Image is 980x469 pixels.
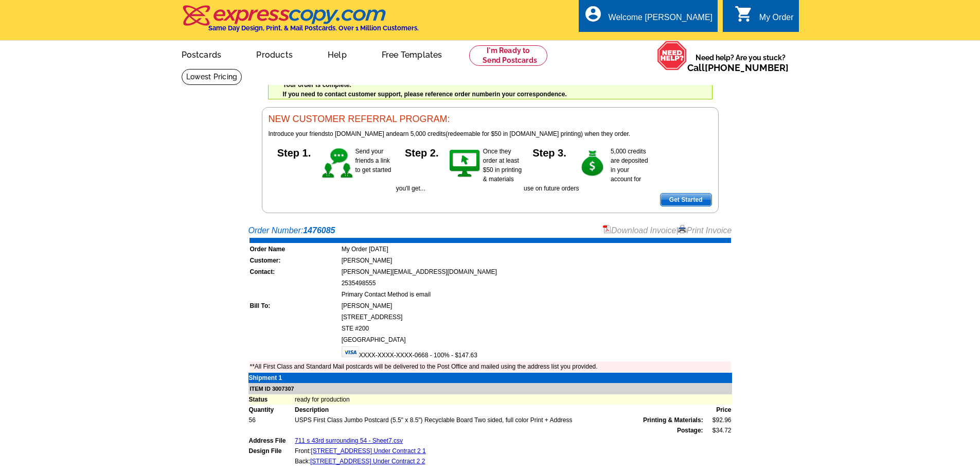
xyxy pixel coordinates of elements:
[341,301,731,311] td: [PERSON_NAME]
[677,427,703,434] strong: Postage:
[283,81,351,89] strong: Your order is complete.
[687,53,794,73] span: Need help? Are you stuck?
[248,383,732,395] td: ITEM ID 3007307
[294,394,732,405] td: ready for production
[311,447,425,455] a: [STREET_ADDRESS] Under Contract 2 1
[248,446,294,456] td: Design File
[341,346,731,360] td: XXXX-XXXX-XXXX-0668 - 100% - $147.63
[294,446,704,456] td: Front:
[603,226,676,235] a: Download Invoice
[208,24,419,32] h4: Same Day Design, Print, & Mail Postcards. Over 1 Million Customers.
[294,456,704,466] td: Back:
[341,255,731,266] td: [PERSON_NAME]
[341,312,731,322] td: [STREET_ADDRESS]
[294,405,704,415] td: Description
[294,415,704,425] td: USPS First Class Jumbo Postcard (5.5" x 8.5") Recyclable Board Two sided, full color Print + Address
[269,147,320,157] h5: Step 1.
[269,114,712,125] h3: NEW CUSTOMER REFERRAL PROGRAM:
[341,289,731,300] td: Primary Contact Method is email
[165,42,238,66] a: Postcards
[705,62,789,73] a: [PHONE_NUMBER]
[341,335,731,345] td: [GEOGRAPHIC_DATA]
[660,193,712,206] a: Get Started
[448,147,483,181] img: step-2.gif
[248,373,294,383] td: Shipment 1
[269,129,712,138] p: to [DOMAIN_NAME] and (redeemable for $50 in [DOMAIN_NAME] printing) when they order.
[584,5,602,23] i: account_circle
[365,42,459,66] a: Free Templates
[759,13,794,27] div: My Order
[250,267,340,277] td: Contact:
[248,394,294,405] td: Status
[735,5,753,23] i: shopping_cart
[342,346,359,357] img: visa.gif
[248,224,732,237] div: Order Number:
[704,425,732,436] td: $34.72
[609,13,712,27] div: Welcome [PERSON_NAME]
[250,244,340,254] td: Order Name
[248,436,294,446] td: Address File
[661,194,711,206] span: Get Started
[269,130,328,137] span: Introduce your friends
[341,244,731,254] td: My Order [DATE]
[250,255,340,266] td: Customer:
[396,148,522,192] span: Once they order at least $50 in printing & materials you'll get...
[320,147,355,181] img: step-1.gif
[355,148,391,173] span: Send your friends a link to get started
[341,267,731,277] td: [PERSON_NAME][EMAIL_ADDRESS][DOMAIN_NAME]
[341,278,731,288] td: 2535498555
[603,225,611,233] img: small-pdf-icon.gif
[248,405,294,415] td: Quantity
[295,437,403,444] a: 711 s 43rd surrounding 54 - Sheet7.csv
[524,147,575,157] h5: Step 3.
[524,148,648,192] span: 5,000 credits are deposited in your account for use on future orders
[250,361,731,372] td: **All First Class and Standard Mail postcards will be delivered to the Post Office and mailed usi...
[575,147,611,181] img: step-3.gif
[310,458,425,465] a: [STREET_ADDRESS] Under Contract 2 2
[603,224,732,237] div: |
[678,226,732,235] a: Print Invoice
[182,12,419,32] a: Same Day Design, Print, & Mail Postcards. Over 1 Million Customers.
[240,42,309,66] a: Products
[704,415,732,425] td: $92.96
[311,42,363,66] a: Help
[735,11,794,24] a: shopping_cart My Order
[250,301,340,311] td: Bill To:
[396,130,446,137] span: earn 5,000 credits
[303,226,335,235] strong: 1476085
[657,41,687,71] img: help
[248,415,294,425] td: 56
[341,323,731,334] td: STE #200
[704,405,732,415] td: Price
[687,62,789,73] span: Call
[396,147,448,157] h5: Step 2.
[643,415,703,425] span: Printing & Materials:
[678,225,686,233] img: small-print-icon.gif
[774,230,980,469] iframe: LiveChat chat widget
